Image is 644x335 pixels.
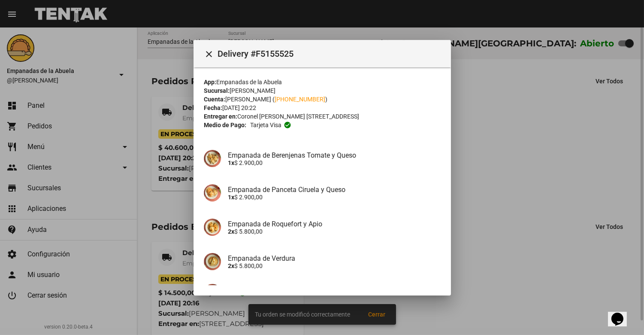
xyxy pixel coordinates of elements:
[204,121,246,129] strong: Medio de Pago:
[200,45,218,62] button: Cerrar
[204,112,441,121] div: Coronel [PERSON_NAME] [STREET_ADDRESS]
[204,95,441,104] div: [PERSON_NAME] ( )
[228,193,234,200] b: 1x
[204,253,221,270] img: 80da8329-9e11-41ab-9a6e-ba733f0c0218.jpg
[228,219,441,228] h4: Empanada de Roquefort y Apio
[250,121,281,129] span: Tarjeta visa
[204,219,221,236] img: d59fadef-f63f-4083-8943-9e902174ec49.jpg
[204,79,216,85] strong: App:
[228,159,234,166] b: 1x
[608,301,635,326] iframe: chat widget
[228,228,441,234] p: $ 5.800,00
[204,104,441,112] div: [DATE] 20:22
[204,184,221,201] img: a07d0382-12a7-4aaa-a9a8-9d363701184e.jpg
[228,185,441,193] h4: Empanada de Panceta Ciruela y Queso
[204,87,230,94] strong: Sucursal:
[228,228,234,234] b: 2x
[275,96,325,103] a: [PHONE_NUMBER]
[204,86,441,95] div: [PERSON_NAME]
[228,262,441,269] p: $ 5.800,00
[218,47,444,61] span: Delivery #F5155525
[228,151,441,159] h4: Empanada de Berenjenas Tomate y Queso
[204,104,222,111] strong: Fecha:
[283,121,291,129] mat-icon: check_circle
[228,285,441,293] h4: Empanada de Jamón y Queso
[204,150,221,167] img: 4578203c-391b-4cb2-96d6-d19d736134f1.jpg
[228,254,441,262] h4: Empanada de Verdura
[204,113,237,120] strong: Entregar en:
[228,159,441,166] p: $ 2.900,00
[204,284,221,301] img: 72c15bfb-ac41-4ae4-a4f2-82349035ab42.jpg
[204,96,225,103] strong: Cuenta:
[204,49,214,59] mat-icon: Cerrar
[228,193,441,200] p: $ 2.900,00
[204,78,441,86] div: Empanadas de la Abuela
[228,262,234,269] b: 2x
